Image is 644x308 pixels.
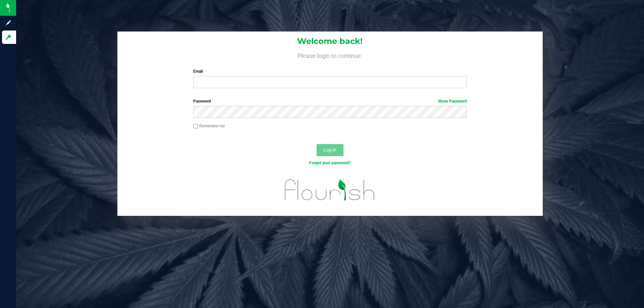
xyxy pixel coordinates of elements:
[5,19,12,26] inline-svg: Sign up
[323,147,336,152] span: Log In
[317,144,343,156] button: Log In
[193,99,211,104] span: Password
[5,34,12,41] inline-svg: Log in
[117,37,543,46] h1: Welcome back!
[193,124,198,129] input: Remember me
[117,51,543,59] h4: Please login to continue.
[277,173,383,207] img: flourish_logo.svg
[309,161,351,165] a: Forgot your password?
[193,123,225,129] label: Remember me
[438,99,467,104] a: Show Password
[193,68,467,74] label: Email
